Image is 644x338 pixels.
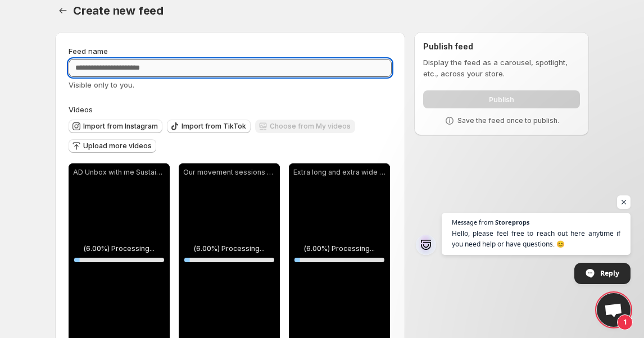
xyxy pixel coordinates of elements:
span: 1 [617,314,633,330]
span: Visible only to you. [69,80,134,89]
button: Upload more videos [69,139,156,153]
span: Videos [69,105,93,114]
button: Import from TikTok [167,120,251,133]
span: Import from TikTok [182,122,246,131]
span: Storeprops [495,219,529,225]
span: Import from Instagram [83,122,158,131]
p: Extra long and extra wide for taller yogis and everyone who prefers more space on and off the yog... [293,168,386,177]
span: Create new feed [73,4,164,17]
h2: Publish feed [423,41,580,52]
span: Hello, please feel free to reach out here anytime if you need help or have questions. 😊 [452,228,620,249]
p: AD Unbox with me Sustainable Yoga Wellbeing Goodies from mygayoga Ive been kindly gifted these be... [73,168,165,177]
span: Reply [600,263,619,283]
span: Upload more videos [83,141,152,150]
button: Import from Instagram [69,120,162,133]
span: Message from [452,219,493,225]
button: Settings [55,3,71,19]
div: Open chat [597,293,631,327]
span: Feed name [69,47,108,56]
p: Display the feed as a carousel, spotlight, etc., across your store. [423,57,580,79]
p: Our movement sessions at The lindenhausco Soul Care Womens Retreat were so beautifully led by cre... [183,168,275,177]
p: Save the feed once to publish. [457,116,559,125]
